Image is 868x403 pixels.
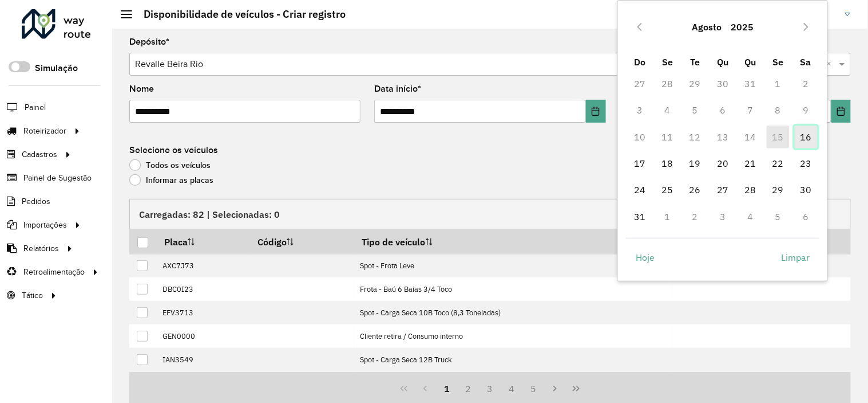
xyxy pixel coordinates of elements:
span: Hoje [636,251,655,264]
td: 18 [654,150,681,177]
td: 14 [737,124,764,150]
td: 13 [709,124,736,150]
span: Te [691,56,700,68]
td: Frota - Baú 6 Baias 3/4 Toco [354,277,672,301]
td: AXC7J73 [156,254,249,277]
button: Choose Month [687,13,726,41]
span: Qu [745,56,756,68]
span: Painel [25,101,46,114]
span: 23 [795,152,818,175]
span: Limpar [782,251,810,264]
span: 30 [795,178,818,201]
td: 16 [792,124,819,150]
div: Carregadas: 82 | Selecionadas: 0 [129,199,851,229]
td: 28 [737,177,764,203]
td: 6 [792,204,819,230]
label: Depósito [129,35,169,49]
td: 2 [792,71,819,97]
label: Data início [374,82,421,96]
td: 6 [709,97,736,123]
span: 25 [656,178,679,201]
span: 27 [711,178,734,201]
td: IAN3549 [156,348,249,371]
h2: Disponibilidade de veículos - Criar registro [132,8,346,21]
span: Painel de Sugestão [23,172,92,184]
th: Placa [156,229,249,254]
button: Choose Date [586,100,605,123]
td: 24 [626,177,653,203]
span: 31 [628,205,651,228]
label: Selecione os veículos [129,143,218,157]
span: 18 [656,152,679,175]
td: JII1442 [156,371,249,395]
button: Choose Year [726,13,758,41]
button: Hoje [626,246,664,269]
td: 19 [681,150,709,177]
td: 22 [764,150,792,177]
button: Last Page [565,378,587,400]
td: 4 [737,204,764,230]
td: 1 [654,204,681,230]
button: Next Month [797,18,815,36]
span: 24 [628,178,651,201]
td: 30 [792,177,819,203]
td: Cliente retira / Consumo interno [354,324,672,348]
td: 27 [709,177,736,203]
span: Qu [717,56,728,68]
td: 3 [709,204,736,230]
td: 21 [737,150,764,177]
td: DBC0I23 [156,277,249,301]
td: GEN0000 [156,324,249,348]
button: 2 [458,378,479,400]
label: Simulação [35,61,78,75]
span: Pedidos [22,195,50,208]
span: 21 [739,152,762,175]
td: 10 [626,124,653,150]
span: Clear all [827,57,837,71]
button: 5 [522,378,544,400]
td: 20 [709,150,736,177]
span: 20 [711,152,734,175]
th: Código [249,229,354,254]
span: Se [662,56,673,68]
span: 16 [795,126,818,148]
td: 11 [654,124,681,150]
td: 15 [764,124,792,150]
span: Retroalimentação [23,266,85,278]
th: Tipo de veículo [354,229,672,254]
span: 17 [628,152,651,175]
td: Spot - Frota Leve [354,254,672,277]
span: 19 [684,152,707,175]
td: 3 [626,97,653,123]
span: 28 [739,178,762,201]
span: 22 [767,152,790,175]
td: 26 [681,177,709,203]
span: Tático [22,289,43,302]
span: Relatórios [23,242,59,255]
span: Do [634,56,645,68]
td: 1 [764,71,792,97]
td: 29 [681,71,709,97]
td: 28 [654,71,681,97]
td: 27 [626,71,653,97]
label: Nome [129,82,154,96]
td: 31 [737,71,764,97]
span: 29 [767,178,790,201]
td: 17 [626,150,653,177]
button: 4 [501,378,522,400]
td: 5 [764,204,792,230]
td: 30 [709,71,736,97]
span: 26 [684,178,707,201]
span: Cadastros [22,148,57,161]
button: 1 [436,378,458,400]
td: 29 [764,177,792,203]
span: Se [773,56,784,68]
button: Next Page [544,378,566,400]
button: Limpar [772,246,820,269]
td: 5 [681,97,709,123]
span: Importações [23,219,67,231]
td: 7 [737,97,764,123]
button: Previous Month [631,18,649,36]
button: Choose Date [831,100,851,123]
label: Todos os veículos [129,159,211,171]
